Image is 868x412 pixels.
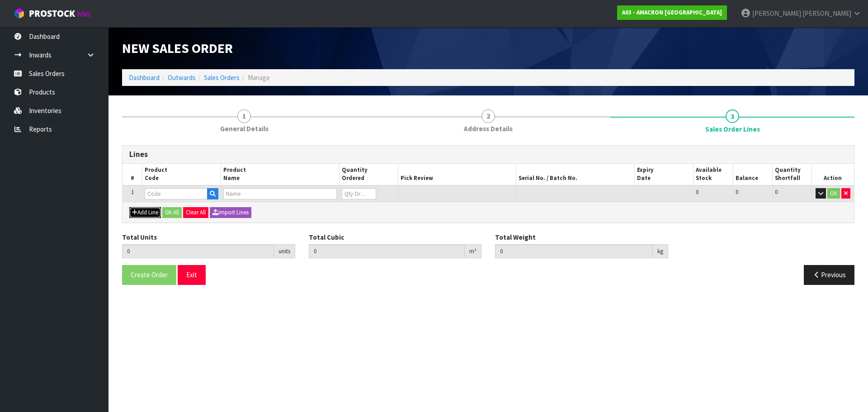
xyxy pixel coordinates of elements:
[122,39,233,57] span: New Sales Order
[811,164,854,185] th: Action
[204,73,240,82] a: Sales Orders
[495,232,536,242] label: Total Weight
[162,207,182,218] button: Ok All
[77,10,91,19] small: WMS
[129,73,160,82] a: Dashboard
[122,244,274,258] input: Total Units
[309,244,465,258] input: Total Cubic
[827,188,840,199] button: OK
[705,124,760,134] span: Sales Order Lines
[481,109,495,123] span: 2
[804,265,854,284] button: Previous
[237,109,251,123] span: 1
[339,164,398,185] th: Quantity Ordered
[129,207,161,218] button: Add Line
[726,109,739,123] span: 3
[210,207,251,218] button: Import Lines
[122,265,176,284] button: Create Order
[465,244,481,259] div: m³
[178,265,206,284] button: Exit
[131,270,168,279] span: Create Order
[309,232,344,242] label: Total Cubic
[516,164,634,185] th: Serial No. / Batch No.
[29,8,75,19] span: ProStock
[464,124,513,133] span: Address Details
[183,207,208,218] button: Clear All
[802,9,851,18] span: [PERSON_NAME]
[622,9,722,16] strong: A03 - AMACRON [GEOGRAPHIC_DATA]
[495,244,653,258] input: Total Weight
[274,244,295,259] div: units
[142,164,221,185] th: Product Code
[752,9,801,18] span: [PERSON_NAME]
[129,150,847,159] h3: Lines
[131,188,134,196] span: 1
[772,164,811,185] th: Quantity Shortfall
[693,164,733,185] th: Available Stock
[223,188,336,199] input: Name
[145,188,208,199] input: Code
[696,188,698,196] span: 0
[221,164,339,185] th: Product Name
[122,232,157,242] label: Total Units
[122,138,854,292] span: Sales Order Lines
[634,164,693,185] th: Expiry Date
[220,124,269,133] span: General Details
[736,188,738,196] span: 0
[398,164,516,185] th: Pick Review
[14,8,25,19] img: cube-alt.png
[168,73,196,82] a: Outwards
[653,244,668,259] div: kg
[123,164,142,185] th: #
[342,188,376,199] input: Qty Ordered
[733,164,772,185] th: Balance
[775,188,778,196] span: 0
[248,73,270,82] span: Manage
